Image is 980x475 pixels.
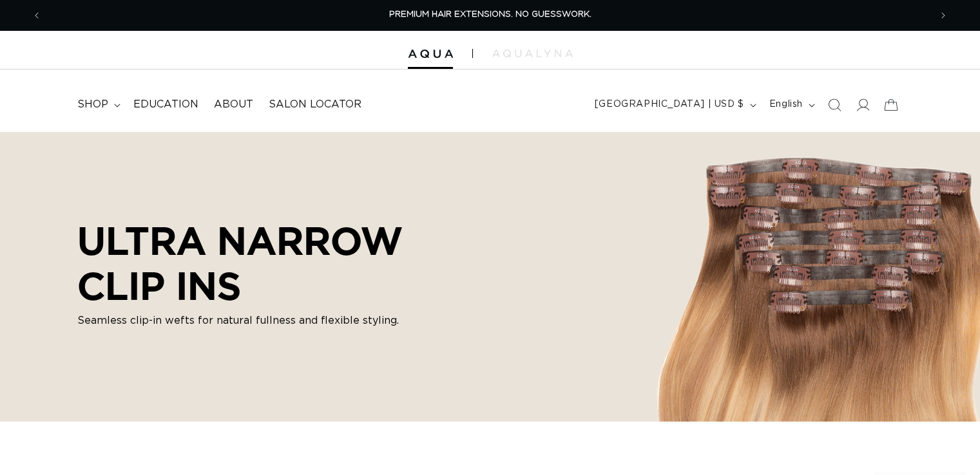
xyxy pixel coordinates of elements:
[762,93,820,117] button: English
[820,91,849,119] summary: Search
[269,98,361,111] span: Salon Locator
[587,93,762,117] button: [GEOGRAPHIC_DATA] | USD $
[408,50,453,59] img: Aqua Hair Extensions
[389,10,591,19] span: PREMIUM HAIR EXTENSIONS. NO GUESSWORK.
[133,98,198,111] span: Education
[261,90,369,119] a: Salon Locator
[929,3,957,28] button: Next announcement
[126,90,206,119] a: Education
[77,218,496,308] h2: ULTRA NARROW CLIP INS
[769,98,803,111] span: English
[77,313,496,329] p: Seamless clip-in wefts for natural fullness and flexible styling.
[77,98,108,111] span: shop
[206,90,261,119] a: About
[70,90,126,119] summary: shop
[214,98,253,111] span: About
[23,3,51,28] button: Previous announcement
[595,98,744,111] span: [GEOGRAPHIC_DATA] | USD $
[492,50,573,57] img: aqualyna.com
